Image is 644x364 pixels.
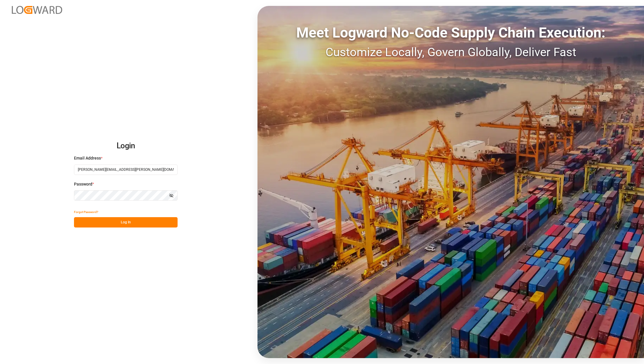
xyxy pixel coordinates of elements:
[257,43,644,61] div: Customize Locally, Govern Globally, Deliver Fast
[74,136,178,155] h2: Login
[74,207,98,217] button: Forgot Password?
[74,181,92,187] span: Password
[12,6,62,14] img: Logward_new_orange.png
[74,217,178,227] button: Log In
[74,155,101,161] span: Email Address
[74,165,178,175] input: Enter your email
[257,22,644,43] div: Meet Logward No-Code Supply Chain Execution:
